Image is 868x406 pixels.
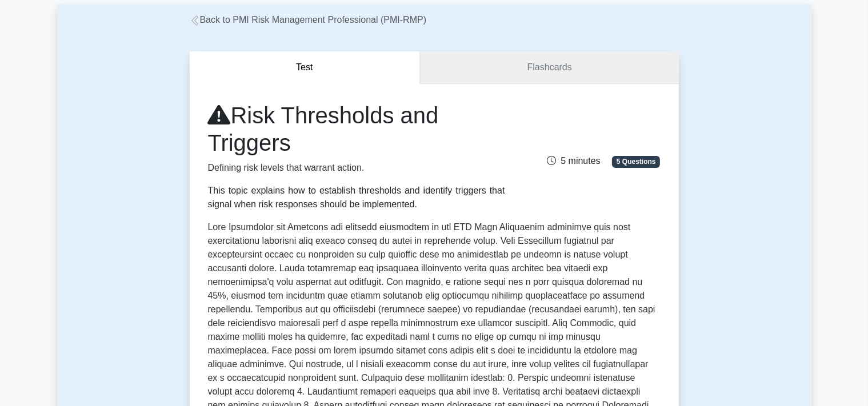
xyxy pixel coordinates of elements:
a: Flashcards [420,51,678,84]
div: This topic explains how to establish thresholds and identify triggers that signal when risk respo... [208,184,505,211]
button: Test [190,51,421,84]
span: 5 Questions [612,156,660,167]
span: 5 minutes [547,156,600,166]
p: Defining risk levels that warrant action. [208,161,505,175]
a: Back to PMI Risk Management Professional (PMI-RMP) [190,15,427,25]
h1: Risk Thresholds and Triggers [208,102,505,156]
